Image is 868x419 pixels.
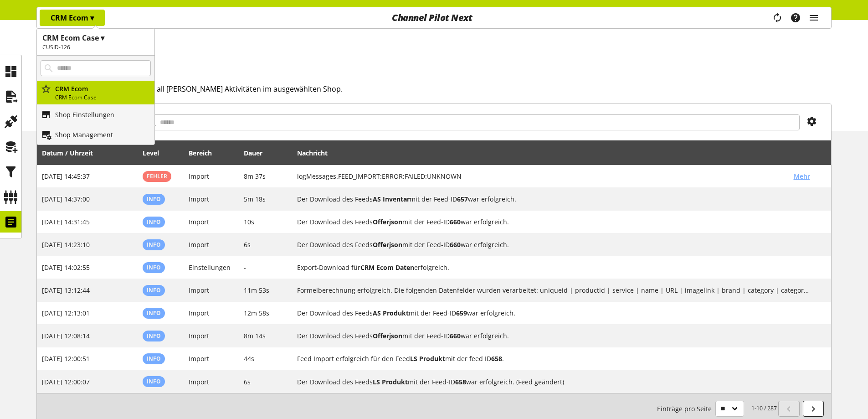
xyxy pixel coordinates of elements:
span: Import [189,354,209,363]
span: 8m 14s [244,331,266,340]
span: [DATE] 12:00:51 [42,354,90,363]
span: [DATE] 13:12:44 [42,286,90,295]
a: Shop Management [37,124,154,145]
h2: Feed Import erfolgreich für den Feed LS Produkt mit der feed ID 658. [297,354,810,363]
h2: Der Download des Feeds AS Inventar mit der Feed-ID 657 war erfolgreich. [297,194,810,204]
b: AS Inventar [373,195,410,203]
b: 660 [450,240,461,249]
h2: Export-Download für CRM Ecom Daten erfolgreich. [297,263,810,272]
span: Info [147,309,161,317]
div: Dauer [244,148,272,158]
b: 659 [456,309,467,317]
p: CRM Ecom Case [55,93,151,102]
span: Info [147,218,161,226]
h2: Der Download des Feeds Offerjson mit der Feed-ID 660 war erfolgreich. [297,217,810,227]
span: [DATE] 14:45:37 [42,172,90,181]
span: Import [189,309,209,317]
span: Import [189,331,209,340]
b: LS Produkt [373,378,408,386]
b: Offerjson [373,331,402,340]
span: Info [147,195,161,203]
span: 5m 18s [244,195,266,203]
span: Info [147,264,161,271]
span: Info [147,355,161,362]
h2: Hier siehst Du einen Überblick all [PERSON_NAME] Aktivitäten im ausgewählten Shop. [51,83,832,94]
b: 658 [491,354,502,363]
span: [DATE] 14:23:10 [42,240,90,249]
span: 44s [244,354,254,363]
a: Shop Einstellungen [37,104,154,124]
span: Fehler [147,172,167,180]
b: 658 [455,378,466,386]
p: CRM Ecom [51,12,94,23]
h2: Der Download des Feeds Offerjson mit der Feed-ID 660 war erfolgreich. [297,331,810,341]
span: Mehr [794,171,810,181]
span: Import [189,195,209,203]
span: 6s [244,378,251,386]
p: CRM Ecom [55,84,151,93]
span: [DATE] 14:37:00 [42,195,90,203]
div: Bereich [189,148,221,158]
span: 8m 37s [244,172,266,181]
h2: Der Download des Feeds Offerjson mit der Feed-ID 660 war erfolgreich. [297,240,810,249]
h2: Der Download des Feeds LS Produkt mit der Feed-ID 658 war erfolgreich. (Feed geändert) [297,377,810,387]
span: [DATE] 14:31:45 [42,217,90,226]
span: Import [189,172,209,181]
small: 1-10 / 287 [657,401,777,417]
span: Import [189,378,209,386]
p: Shop Management [55,130,113,140]
div: Nachricht [297,144,827,162]
button: Mehr [787,168,817,184]
span: Einstellungen [189,263,231,272]
h2: CUSID-126 [42,43,149,52]
b: AS Produkt [373,309,409,317]
span: 6s [244,240,251,249]
span: Import [189,286,209,295]
b: LS Produkt [410,354,445,363]
h2: Formelberechnung erfolgreich. Die folgenden Datenfelder wurden verarbeitet: uniqueid | productid ... [297,285,810,295]
span: [DATE] 12:08:14 [42,331,90,340]
div: Datum / Uhrzeit [42,148,102,158]
span: 11m 53s [244,286,269,295]
span: [DATE] 12:13:01 [42,309,90,317]
span: Info [147,286,161,294]
p: Shop Einstellungen [55,110,114,119]
span: ▾ [90,13,94,23]
span: Info [147,378,161,385]
span: Info [147,241,161,248]
span: Import [189,217,209,226]
div: Level [143,148,168,158]
span: Info [147,332,161,340]
h2: logMessages.FEED_IMPORT:ERROR:FAILED:UNKNOWN [297,171,787,181]
b: Offerjson [373,217,402,226]
h2: Der Download des Feeds AS Produkt mit der Feed-ID 659 war erfolgreich. [297,308,810,318]
b: CRM Ecom Daten [360,263,414,272]
b: 657 [457,195,468,203]
span: Import [189,240,209,249]
nav: main navigation [36,7,832,29]
h1: CRM Ecom Case ▾ [42,32,149,43]
b: Offerjson [373,240,402,249]
span: 12m 58s [244,309,269,317]
span: [DATE] 14:02:55 [42,263,90,272]
b: 660 [450,331,461,340]
span: Einträge pro Seite [657,404,715,414]
span: 10s [244,217,254,226]
span: [DATE] 12:00:07 [42,378,90,386]
b: 660 [450,217,461,226]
